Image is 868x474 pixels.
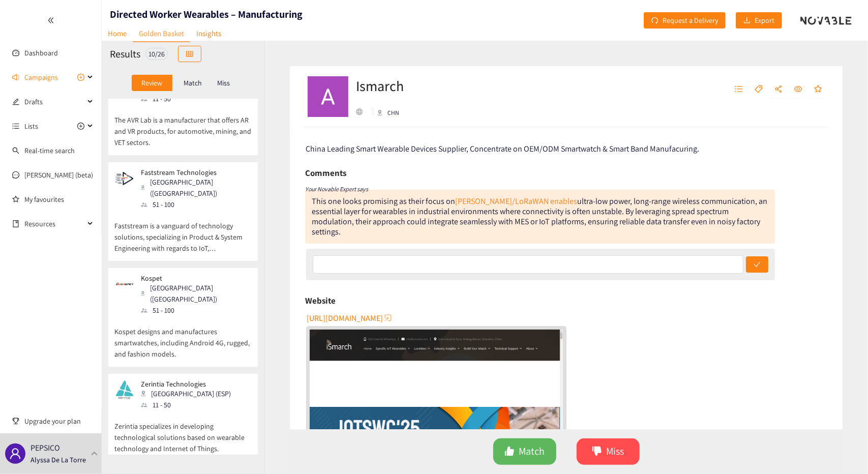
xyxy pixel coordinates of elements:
[12,98,19,105] span: edit
[774,85,783,94] span: share-alt
[141,79,162,87] p: Review
[755,15,774,26] span: Export
[750,81,768,98] button: tag
[306,143,700,154] span: China Leading Smart Wearable Devices Supplier, Concentrate on OEM/ODM Smartwatch & Smart Band Man...
[12,74,19,81] span: sound
[592,446,602,458] span: dislike
[141,168,245,176] p: Faststream Technologies
[769,81,788,98] button: share-alt
[24,170,93,180] a: [PERSON_NAME] (beta)
[377,108,418,117] div: CHN
[735,85,743,94] span: unordered-list
[31,454,86,465] p: Alyssa De La Torre
[110,7,303,21] h1: Directed Worker Wearables – Manufacturing
[24,48,58,57] a: Dashboard
[110,47,140,61] h2: Results
[746,256,768,273] button: check
[186,50,193,58] span: table
[114,274,135,294] img: Snapshot of the company's website
[24,116,38,136] span: Lists
[114,168,135,189] img: Snapshot of the company's website
[24,411,94,431] span: Upgrade your plan
[114,104,252,148] p: The AVR Lab is a manufacturer that offers AR and VR products, for automotive, mining, and VET sec...
[77,123,84,130] span: plus-circle
[145,48,168,60] div: 10 / 26
[809,81,827,98] button: star
[141,176,251,199] div: [GEOGRAPHIC_DATA] ([GEOGRAPHIC_DATA])
[184,79,202,87] p: Match
[178,46,201,62] button: table
[310,330,563,472] img: Snapshot of the Company's website
[606,443,624,459] span: Miss
[789,81,807,98] button: eye
[755,85,763,94] span: tag
[644,12,726,28] button: redoRequest a Delivery
[47,17,54,24] span: double-left
[12,123,19,130] span: unordered-list
[24,67,58,87] span: Campaigns
[77,74,84,81] span: plus-circle
[114,380,135,400] img: Snapshot of the company's website
[736,12,782,28] button: downloadExport
[504,446,515,458] span: like
[663,15,718,26] span: Request a Delivery
[141,399,237,410] div: 11 - 50
[577,438,640,465] button: dislikeMiss
[114,210,252,254] p: Faststream is a vanguard of technology solutions, specializing in Product & System Engineering wi...
[141,274,245,282] p: Kospet
[217,79,230,87] p: Miss
[814,85,822,94] span: star
[307,310,393,326] button: [URL][DOMAIN_NAME]
[24,189,94,210] a: My favourites
[12,220,19,227] span: book
[12,418,19,425] span: trophy
[31,441,60,454] p: PEPSICO
[305,165,346,181] h6: Comments
[141,282,251,305] div: [GEOGRAPHIC_DATA] ([GEOGRAPHIC_DATA])
[519,443,545,459] span: Match
[24,92,84,112] span: Drafts
[24,146,75,155] a: Real-time search
[133,25,190,42] a: Golden Basket
[190,25,227,41] a: Insights
[141,305,251,316] div: 51 - 100
[24,214,84,234] span: Resources
[754,261,761,269] span: check
[817,425,868,474] iframe: Chat Widget
[308,76,348,117] img: Company Logo
[114,316,252,360] p: Kospet designs and manufactures smartwatches, including Android 4G, rugged, and fashion models.
[305,293,336,308] h6: Website
[651,17,659,25] span: redo
[455,196,577,206] a: [PERSON_NAME]/LoRaWAN enables
[356,108,369,115] a: website
[794,85,802,94] span: eye
[356,76,418,96] h2: Ismarch
[310,330,563,472] a: website
[141,388,237,399] div: [GEOGRAPHIC_DATA] (ESP)
[493,438,556,465] button: likeMatch
[9,448,21,460] span: user
[141,199,251,210] div: 51 - 100
[305,190,775,244] div: This one looks promising as their focus on ultra-low power, long-range wireless communication, an...
[305,185,368,193] i: Your Novable Expert says
[307,312,383,324] span: [URL][DOMAIN_NAME]
[102,25,133,41] a: Home
[141,380,231,388] p: Zerintia Technologies
[114,410,252,454] p: Zerintia specializes in developing technological solutions based on wearable technology and Inter...
[141,93,251,104] div: 11 - 50
[743,17,751,25] span: download
[730,81,748,98] button: unordered-list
